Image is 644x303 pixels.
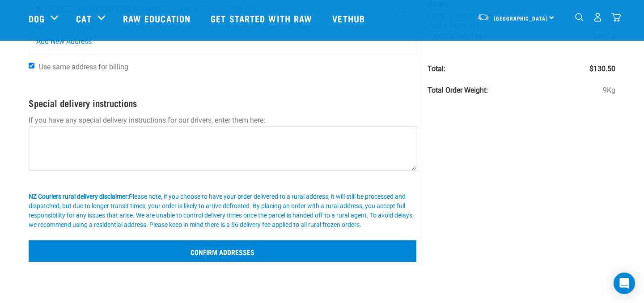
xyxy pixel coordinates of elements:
[29,240,416,262] input: Confirm addresses
[29,63,34,68] input: Use same address for billing
[575,13,584,21] img: home-icon-1@2x.png
[202,0,323,36] a: Get started with Raw
[477,13,489,21] img: van-moving.png
[29,98,416,108] h4: Special delivery instructions
[428,86,488,94] strong: Total Order Weight:
[603,85,615,96] span: 9Kg
[29,192,416,230] div: Please note, if you choose to have your order delivered to a rural address, it will still be proc...
[39,63,128,71] span: Use same address for billing
[29,115,416,126] p: If you have any special delivery instructions for our drivers, enter them here:
[593,13,602,22] img: user.png
[29,29,416,54] a: Add New Address
[611,13,621,22] img: home-icon@2x.png
[36,36,92,47] span: Add New Address
[494,17,548,20] span: [GEOGRAPHIC_DATA]
[428,64,445,73] strong: Total:
[114,0,202,36] a: Raw Education
[614,273,635,294] div: Open Intercom Messenger
[323,0,376,36] a: Vethub
[589,64,615,74] span: $130.50
[29,12,45,25] a: Dog
[29,193,129,200] b: NZ Couriers rural delivery disclaimer:
[76,12,91,25] a: Cat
